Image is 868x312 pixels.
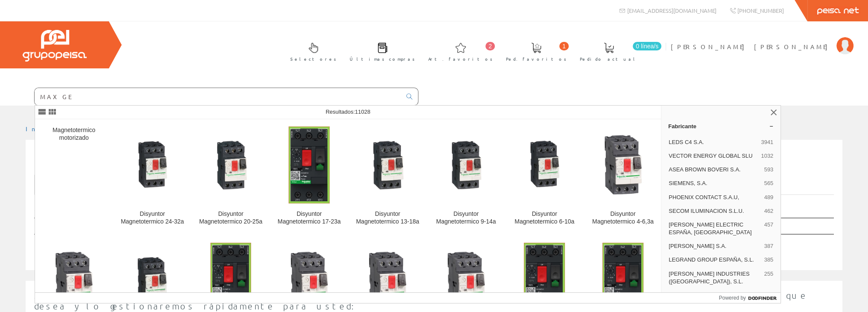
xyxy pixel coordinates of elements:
a: Powered by [719,293,781,303]
span: SECOM ILUMINACION S.L.U. [669,207,760,215]
span: [PERSON_NAME] ELECTRIC ESPAÑA, [GEOGRAPHIC_DATA] [669,221,760,236]
button: Mostrar más… [665,289,777,303]
span: 1 [559,42,569,50]
div: Disyuntor Magnetotermico 13-18a [355,210,420,226]
a: Magnetotermico motorizado [35,120,113,235]
span: PHOENIX CONTACT S.A.U, [669,194,760,201]
img: Disyuntor Magnetotermico 9-14a [434,132,498,197]
span: Ped. favoritos [506,55,567,63]
span: 565 [764,180,773,187]
img: Disyuntor Magnetotermico 13-18a [355,132,420,197]
span: Resultados: [326,109,371,115]
span: LEDS C4 S.A. [669,138,757,146]
span: SIEMENS, S.A. [669,180,760,187]
span: 457 [764,221,773,236]
img: Disyuntor Magnetotermico 17-23a [289,127,330,203]
a: Disyuntor Magnetotermico 9-14a Disyuntor Magnetotermico 9-14a [427,120,505,235]
span: Últimas compras [350,55,415,63]
div: Disyuntor Magnetotermico 17-23a [277,210,342,226]
span: LEGRAND GROUP ESPAÑA, S.L. [669,256,760,264]
span: 0 línea/s [633,42,661,50]
span: Selectores [290,55,336,63]
a: Selectores [282,35,341,67]
span: 489 [764,194,773,201]
div: Magnetotermico motorizado [42,127,106,142]
span: 1032 [761,152,773,160]
a: Fabricante [661,119,780,133]
span: 385 [764,256,773,264]
span: Pedido actual [580,55,638,63]
div: Disyuntor Magnetotermico 6-10a [512,210,577,226]
span: VECTOR ENERGY GLOBAL SLU [669,152,757,160]
span: Art. favoritos [428,55,493,63]
a: Disyuntor Magnetotermico 17-23a Disyuntor Magnetotermico 17-23a [270,120,348,235]
div: Disyuntor Magnetotermico 20-25a [199,210,263,226]
span: ASEA BROWN BOVERI S.A. [669,166,760,174]
a: 2 Art. favoritos [420,35,497,67]
span: Powered by [719,294,746,302]
span: [EMAIL_ADDRESS][DOMAIN_NAME] [627,7,716,14]
img: Disyuntor Magnetotermico 20-25a [199,132,263,197]
th: Datos [749,218,834,234]
img: Disyuntor Magnetotermico 6-10a [512,132,577,197]
input: Buscar ... [35,88,401,105]
span: Si no ha encontrado algún artículo en nuestro catálogo introduzca aquí la cantidad y la descripci... [34,290,807,311]
a: Disyuntor Magnetotermico 6-10a Disyuntor Magnetotermico 6-10a [506,120,584,235]
a: Últimas compras [341,35,419,67]
div: Disyuntor Magnetotermico 9-14a [434,210,498,226]
span: 387 [764,242,773,250]
a: Disyuntor Magnetotermico 13-18a Disyuntor Magnetotermico 13-18a [348,120,427,235]
span: [PERSON_NAME] S.A. [669,242,760,250]
a: Disyuntor Magnetotermico 20-25a Disyuntor Magnetotermico 20-25a [192,120,270,235]
span: 462 [764,207,773,215]
span: 2 [485,42,495,50]
div: Disyuntor Magnetotermico 24-32a [120,210,184,226]
a: Disyuntor Magnetotermico 24-32a Disyuntor Magnetotermico 24-32a [113,120,191,235]
img: Disyuntor Magnetotermico 4-6,3a [591,132,655,197]
a: Disyuntor Magnetotermico 4-6,3a Disyuntor Magnetotermico 4-6,3a [584,120,662,235]
span: [PERSON_NAME] INDUSTRIES ([GEOGRAPHIC_DATA]), S.L. [669,270,760,286]
span: 3941 [761,138,773,146]
img: Disyuntor Magnetotermico 24-32a [120,132,184,197]
span: [PHONE_NUMBER] [737,7,784,14]
a: Inicio [26,125,62,132]
span: 593 [764,166,773,174]
span: 255 [764,270,773,286]
span: 11028 [355,109,370,115]
img: Grupo Peisa [23,30,87,62]
a: 1 Ped. favoritos [497,35,571,67]
a: [PERSON_NAME] [PERSON_NAME] [671,35,853,44]
span: [PERSON_NAME] [PERSON_NAME] [671,42,832,51]
div: Disyuntor Magnetotermico 4-6,3a [591,210,655,226]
